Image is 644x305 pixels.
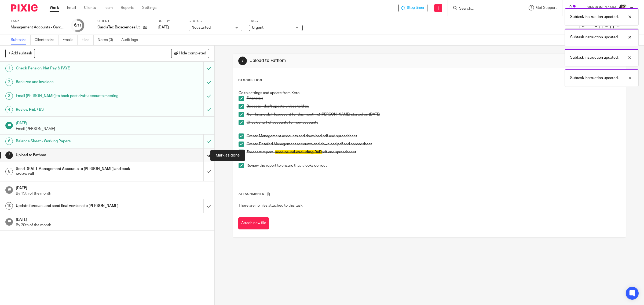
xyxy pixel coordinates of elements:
[16,184,209,191] h1: [DATE]
[11,35,31,45] a: Subtasks
[398,4,427,12] div: CardiaTec Biosciences Ltd - Management Accounts - CardiaTec - August
[158,19,182,23] label: Due by
[76,24,81,27] small: /11
[121,5,134,10] a: Reports
[16,202,137,210] h1: Update forecast and send final versions to [PERSON_NAME]
[250,58,441,64] h1: Upload to Fathom
[5,49,35,58] button: + Add subtask
[98,35,117,45] a: Notes (0)
[247,120,620,125] p: Check chart of accounts for new accounts
[5,151,13,159] div: 7
[171,49,209,58] button: Hide completed
[238,78,262,83] p: Description
[16,137,137,145] h1: Balance Sheet - Working Papers
[104,5,113,10] a: Team
[252,26,264,29] span: Urgent
[16,165,137,178] h1: Send DRAFT Management Accounts to [PERSON_NAME] and book review call
[5,137,13,145] div: 6
[121,35,142,45] a: Audit logs
[247,104,620,109] p: Budgets - don't update unless told to.
[247,112,620,117] p: Non-financials: Headcount for this month is: [PERSON_NAME] started on [DATE]
[11,19,64,23] label: Task
[5,65,13,72] div: 1
[5,106,13,113] div: 4
[142,5,156,10] a: Settings
[239,192,264,195] span: Attachments
[570,55,619,60] p: Subtask instruction updated.
[97,25,140,30] p: CardiaTec Biosciences Ltd
[16,151,137,159] h1: Upload to Fathom
[5,168,13,175] div: 8
[179,51,206,56] span: Hide completed
[84,5,96,10] a: Clients
[239,204,303,207] span: There are no files attached to this task.
[11,25,64,30] div: Management Accounts - CardiaTec - August
[16,78,137,86] h1: Bank rec and invoices
[247,142,620,147] p: Create Detailed Management accounts and download pdf and spreadsheet
[11,4,38,12] img: Pixie
[275,150,322,154] span: seed round excluding RnD
[50,5,59,10] a: Work
[238,57,247,65] div: 7
[97,19,151,23] label: Client
[239,90,620,96] p: Go to settings and update from Xero:
[16,119,209,126] h1: [DATE]
[247,163,620,168] p: Review the report to ensure that it looks correct
[16,92,137,100] h1: Email [PERSON_NAME] to book post draft accounts meeting
[16,64,137,72] h1: Check Pension, Net Pay & PAYE
[570,35,619,40] p: Subtask instruction updated.
[247,150,620,155] p: Forecast report - pdf and spreadsheet
[82,35,94,45] a: Files
[5,92,13,100] div: 3
[16,191,209,196] p: By 15th of the month
[570,14,619,20] p: Subtask instruction updated.
[16,106,137,114] h1: Review P&L / BS
[247,133,620,139] p: Create Management accounts and download pdf and spreadsheet
[189,19,242,23] label: Status
[192,26,211,29] span: Not started
[5,202,13,210] div: 10
[5,79,13,86] div: 2
[16,222,209,228] p: By 20th of the month
[158,25,169,29] span: [DATE]
[74,22,81,28] div: 6
[67,5,76,10] a: Email
[249,19,303,23] label: Tags
[63,35,78,45] a: Emails
[16,216,209,222] h1: [DATE]
[238,217,269,229] button: Attach new file
[619,4,627,12] img: barbara-raine-.jpg
[35,35,58,45] a: Client tasks
[247,96,620,101] p: Financials
[570,75,619,81] p: Subtask instruction updated.
[16,126,209,132] p: Email [PERSON_NAME]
